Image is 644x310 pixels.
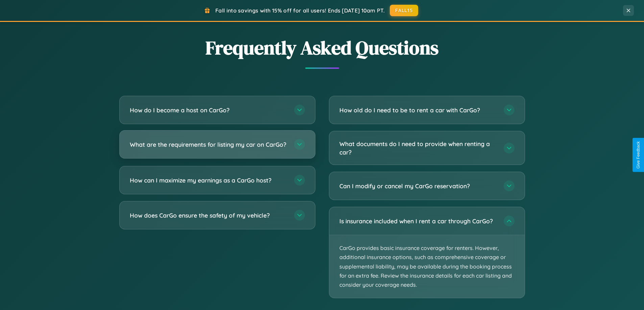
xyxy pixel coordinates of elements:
span: Fall into savings with 15% off for all users! Ends [DATE] 10am PT. [215,7,385,14]
div: Give Feedback [636,141,641,169]
h3: How do I become a host on CarGo? [130,106,287,114]
h3: What documents do I need to provide when renting a car? [339,140,497,156]
h3: How does CarGo ensure the safety of my vehicle? [130,211,287,220]
h3: How can I maximize my earnings as a CarGo host? [130,176,287,185]
h3: Is insurance included when I rent a car through CarGo? [339,217,497,225]
button: FALL15 [390,5,418,16]
h3: How old do I need to be to rent a car with CarGo? [339,106,497,114]
h2: Frequently Asked Questions [119,35,525,61]
h3: Can I modify or cancel my CarGo reservation? [339,182,497,190]
h3: What are the requirements for listing my car on CarGo? [130,140,287,149]
p: CarGo provides basic insurance coverage for renters. However, additional insurance options, such ... [329,235,525,298]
